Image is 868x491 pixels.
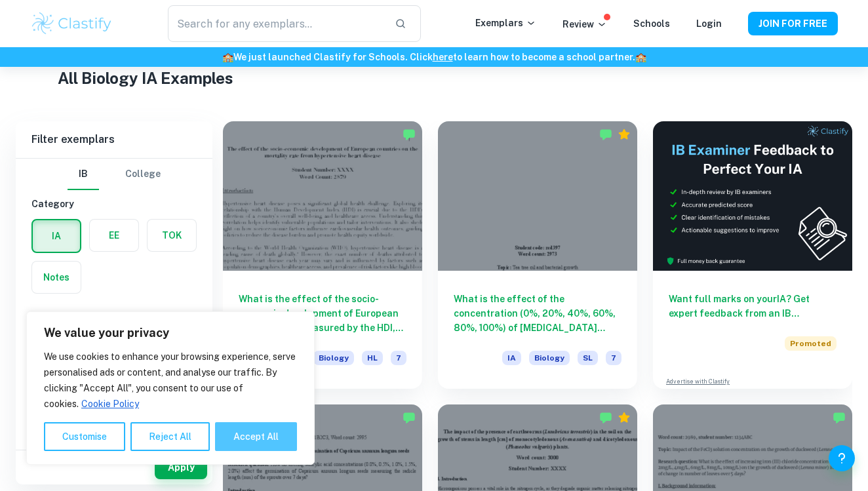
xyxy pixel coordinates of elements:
img: Marked [599,128,612,141]
div: We value your privacy [26,311,315,465]
h6: Want full marks on your IA ? Get expert feedback from an IB examiner! [669,292,837,321]
button: Apply [155,456,207,479]
p: Review [562,17,607,31]
button: IB [68,159,99,190]
a: What is the effect of the socio-economic development of European countries, as measured by the HD... [223,121,422,389]
span: 🏫 [635,52,646,62]
input: Search for any exemplars... [168,5,384,42]
div: Filter type choice [68,159,161,190]
img: Marked [403,128,416,141]
h6: What is the effect of the socio-economic development of European countries, as measured by the HD... [239,292,406,335]
span: SL [578,351,598,365]
p: We use cookies to enhance your browsing experience, serve personalised ads or content, and analys... [44,349,297,412]
h6: We just launched Clastify for Schools. Click to learn how to become a school partner. [3,50,865,64]
span: IA [502,351,521,365]
h6: What is the effect of the concentration (0%, 20%, 40%, 60%, 80%, 100%) of [MEDICAL_DATA] (Melaleu... [454,292,621,335]
h1: All Biology IA Examples [58,66,810,90]
button: Reject All [130,422,210,451]
button: Accept All [215,422,297,451]
button: IA [33,220,80,252]
p: Exemplars [475,16,536,30]
img: Marked [833,411,846,424]
span: Biology [313,351,354,365]
a: Cookie Policy [81,398,140,410]
p: We value your privacy [44,325,297,341]
button: JOIN FOR FREE [748,12,838,35]
a: here [433,52,453,62]
h6: Category [31,197,197,211]
button: College [125,159,161,190]
span: 🏫 [222,52,233,62]
span: Promoted [785,336,837,351]
button: TOK [148,220,196,251]
img: Marked [403,411,416,424]
span: Biology [529,351,570,365]
span: 7 [606,351,621,365]
img: Clastify logo [30,10,113,37]
div: Premium [618,411,631,424]
a: Schools [633,18,670,29]
h6: Subject [31,309,197,324]
button: Help and Feedback [829,445,855,471]
a: Advertise with Clastify [666,377,730,386]
span: 7 [391,351,406,365]
span: HL [362,351,383,365]
a: Login [696,18,722,29]
button: EE [90,220,138,251]
button: Notes [32,262,81,293]
img: Thumbnail [653,121,852,271]
img: Marked [599,411,612,424]
div: Premium [618,128,631,141]
button: Customise [44,422,125,451]
a: Want full marks on yourIA? Get expert feedback from an IB examiner!PromotedAdvertise with Clastify [653,121,852,389]
a: What is the effect of the concentration (0%, 20%, 40%, 60%, 80%, 100%) of [MEDICAL_DATA] (Melaleu... [438,121,637,389]
h6: Filter exemplars [16,121,212,158]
